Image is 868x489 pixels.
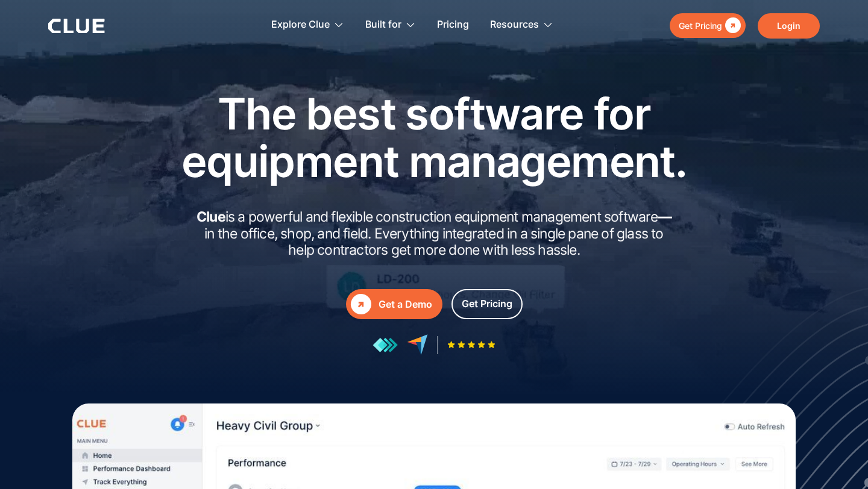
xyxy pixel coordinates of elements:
div: Built for [365,6,416,44]
div: Built for [365,6,401,44]
div: Get Pricing [462,296,512,311]
img: reviews at getapp [373,337,398,353]
a: Login [758,13,820,39]
a: Get a Demo [346,289,442,319]
div: Resources [490,6,539,44]
strong: Clue [197,208,225,225]
img: Five-star rating icon [447,341,495,349]
div: Explore Clue [271,6,330,44]
div:  [351,294,371,314]
a: Pricing [437,6,469,44]
div: Get a Demo [379,297,432,312]
div:  [722,18,741,33]
h1: The best software for equipment management. [163,90,705,185]
div: Resources [490,6,553,44]
div: Explore Clue [271,6,344,44]
img: reviews at capterra [407,334,428,355]
a: Get Pricing [670,13,746,38]
iframe: Chat Widget [808,431,868,489]
strong: — [658,208,671,225]
h2: is a powerful and flexible construction equipment management software in the office, shop, and fi... [193,209,675,259]
div: Get Pricing [679,18,722,33]
a: Get Pricing [451,289,523,319]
